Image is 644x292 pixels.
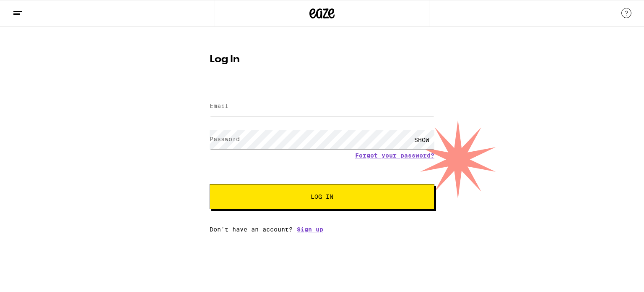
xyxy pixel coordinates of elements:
span: Log In [311,194,333,200]
label: Email [210,103,229,109]
a: Forgot your password? [355,152,434,159]
div: Don't have an account? [210,226,434,233]
label: Password [210,136,240,142]
button: Log In [210,184,434,209]
div: SHOW [409,130,434,149]
h1: Log In [210,55,434,65]
input: Email [210,97,434,116]
a: Sign up [297,226,323,233]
